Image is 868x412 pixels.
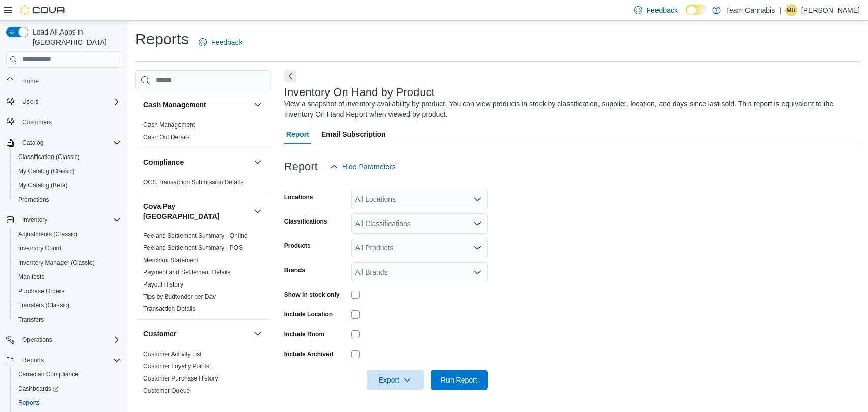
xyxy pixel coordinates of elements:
[10,270,125,284] button: Manifests
[321,124,386,144] span: Email Subscription
[143,100,206,110] h3: Cash Management
[14,165,79,177] a: My Catalog (Classic)
[18,354,48,366] button: Reports
[143,374,218,383] span: Customer Purchase History
[284,330,324,338] label: Include Room
[18,287,65,295] span: Purchase Orders
[14,285,69,297] a: Purchase Orders
[14,368,121,381] span: Canadian Compliance
[143,293,216,300] a: Tips by Budtender per Day
[18,181,68,189] span: My Catalog (Beta)
[143,329,176,339] h3: Customer
[18,116,121,129] span: Customers
[135,176,272,193] div: Compliance
[143,244,243,252] span: Fee and Settlement Summary - POS
[284,193,313,201] label: Locations
[14,383,63,395] a: Dashboards
[10,396,125,410] button: Reports
[14,397,121,409] span: Reports
[14,257,99,269] a: Inventory Manager (Classic)
[143,329,250,339] button: Customer
[726,4,775,16] p: Team Cannabis
[22,139,43,147] span: Catalog
[252,205,264,217] button: Cova Pay [GEOGRAPHIC_DATA]
[373,370,417,390] span: Export
[22,118,52,126] span: Customers
[22,77,39,85] span: Home
[252,328,264,340] button: Customer
[2,333,125,347] button: Operations
[143,244,243,251] a: Fee and Settlement Summary - POS
[10,241,125,256] button: Inventory Count
[18,196,49,204] span: Promotions
[143,387,190,395] span: Customer Queue
[473,219,482,228] button: Open list of options
[18,137,47,149] button: Catalog
[441,375,477,385] span: Run Report
[14,299,121,311] span: Transfers (Classic)
[18,214,121,226] span: Inventory
[284,291,340,299] label: Show in stock only
[10,227,125,241] button: Adjustments (Classic)
[18,75,121,87] span: Home
[686,5,707,15] input: Dark Mode
[18,354,121,366] span: Reports
[2,213,125,227] button: Inventory
[18,334,56,346] button: Operations
[18,385,59,393] span: Dashboards
[22,98,38,106] span: Users
[2,115,125,130] button: Customers
[143,201,250,221] button: Cova Pay [GEOGRAPHIC_DATA]
[18,167,75,175] span: My Catalog (Classic)
[143,351,202,358] a: Customer Activity List
[18,244,62,252] span: Inventory Count
[14,194,53,206] a: Promotions
[18,96,121,108] span: Users
[143,134,190,141] a: Cash Out Details
[14,313,48,326] a: Transfers
[14,151,121,163] span: Classification (Classic)
[284,242,311,250] label: Products
[143,281,183,288] a: Payout History
[473,244,482,252] button: Open list of options
[18,230,77,238] span: Adjustments (Classic)
[286,124,309,144] span: Report
[143,399,187,407] span: New Customers
[284,350,333,358] label: Include Archived
[326,156,400,177] button: Hide Parameters
[22,336,52,344] span: Operations
[473,268,482,276] button: Open list of options
[143,280,183,289] span: Payout History
[2,94,125,109] button: Users
[2,353,125,367] button: Reports
[22,216,47,224] span: Inventory
[14,179,72,192] a: My Catalog (Beta)
[135,119,272,147] div: Cash Management
[10,150,125,164] button: Classification (Classic)
[14,271,48,283] a: Manifests
[18,116,56,129] a: Customers
[211,37,242,47] span: Feedback
[14,257,121,269] span: Inventory Manager (Classic)
[473,195,482,203] button: Open list of options
[14,242,66,255] a: Inventory Count
[18,137,121,149] span: Catalog
[143,179,244,186] a: OCS Transaction Submission Details
[143,133,190,141] span: Cash Out Details
[646,5,677,15] span: Feedback
[18,75,43,87] a: Home
[785,4,797,16] div: Michelle Rochon
[195,32,246,52] a: Feedback
[14,368,82,381] a: Canadian Compliance
[284,266,305,274] label: Brands
[143,387,190,394] a: Customer Queue
[10,256,125,270] button: Inventory Manager (Classic)
[143,399,187,406] a: New Customers
[10,298,125,312] button: Transfers (Classic)
[143,305,195,313] span: Transaction Details
[14,299,73,311] a: Transfers (Classic)
[10,178,125,193] button: My Catalog (Beta)
[284,86,435,99] h3: Inventory On Hand by Product
[135,230,272,319] div: Cova Pay [GEOGRAPHIC_DATA]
